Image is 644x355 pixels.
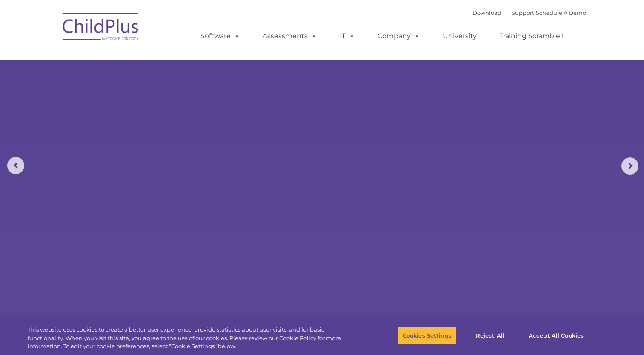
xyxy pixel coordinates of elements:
img: ChildPlus by Procare Solutions [58,7,143,49]
a: Support [512,9,534,16]
a: University [434,28,485,45]
a: Schedule A Demo [536,9,586,16]
a: Download [472,9,501,16]
a: Company [369,28,429,45]
a: Software [192,28,249,45]
a: IT [331,28,364,45]
div: This website uses cookies to create a better user experience, provide statistics about user visit... [28,326,354,351]
button: Cookies Settings [398,326,456,344]
a: Assessments [254,28,326,45]
a: Training Scramble!! [491,28,572,45]
button: Reject All [464,326,517,344]
button: Close [621,326,640,345]
button: Accept All Cookies [524,326,588,344]
font: | [472,9,586,16]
